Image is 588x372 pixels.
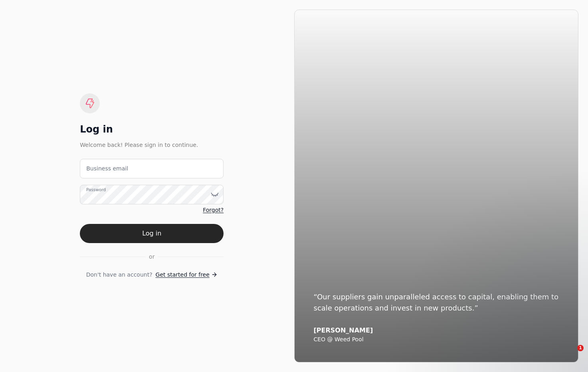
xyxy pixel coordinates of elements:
label: Password [86,186,106,193]
div: CEO @ Weed Pool [314,336,559,343]
div: “Our suppliers gain unparalleled access to capital, enabling them to scale operations and invest ... [314,291,559,314]
span: 1 [577,345,584,351]
span: or [149,253,154,261]
div: Log in [80,123,224,136]
span: Get started for free [156,271,210,279]
div: [PERSON_NAME] [314,326,559,334]
iframe: Intercom live chat [561,345,580,364]
div: Welcome back! Please sign in to continue. [80,140,224,149]
a: Forgot? [203,206,224,214]
a: Get started for free [156,271,218,279]
button: Log in [80,224,224,243]
label: Business email [86,164,128,173]
span: Don't have an account? [86,271,152,279]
